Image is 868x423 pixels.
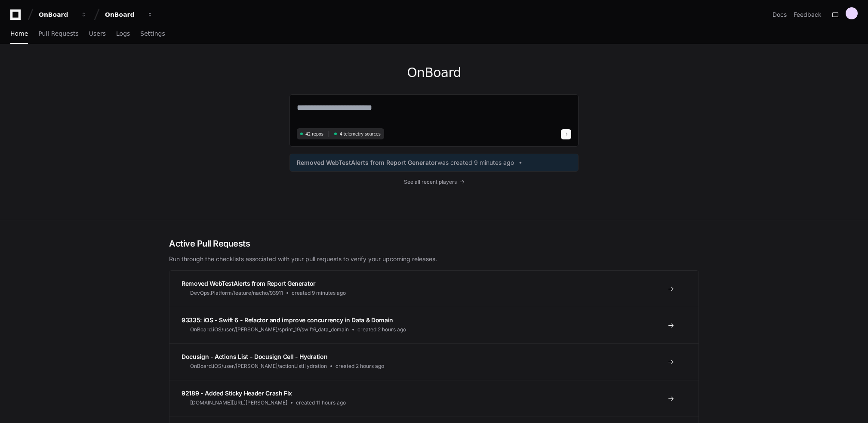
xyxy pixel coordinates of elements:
span: OnBoard.iOS/user/[PERSON_NAME]/actionListHydration [190,363,327,370]
a: Docs [773,10,787,19]
h2: Active Pull Requests [169,238,699,250]
h1: OnBoard [289,65,579,80]
p: Run through the checklists associated with your pull requests to verify your upcoming releases. [169,255,699,263]
span: 92189 - Added Sticky Header Crash Fix [182,389,292,397]
span: created 9 minutes ago [292,290,346,296]
a: Home [10,24,28,44]
span: Logs [116,31,130,36]
span: See all recent players [404,179,457,185]
div: OnBoard [39,10,76,19]
span: was created 9 minutes ago [437,158,514,167]
span: Removed WebTestAlerts from Report Generator [182,280,316,287]
a: Removed WebTestAlerts from Report GeneratorDevOps.Platform/feature/nacho/93911created 9 minutes ago [169,271,699,307]
a: Docusign - Actions List - Docusign Cell - HydrationOnBoard.iOS/user/[PERSON_NAME]/actionListHydra... [169,343,699,380]
button: Feedback [794,10,822,19]
a: Pull Requests [38,24,78,44]
a: Users [89,24,106,44]
span: 42 repos [305,131,323,137]
span: Home [10,31,28,36]
span: 4 telemetry sources [339,131,380,137]
span: Docusign - Actions List - Docusign Cell - Hydration [182,353,327,360]
button: OnBoard [35,7,90,22]
span: created 2 hours ago [336,363,384,370]
span: Users [89,31,106,36]
a: 92189 - Added Sticky Header Crash Fix[DOMAIN_NAME][URL][PERSON_NAME]created 11 hours ago [169,380,699,417]
span: Settings [140,31,165,36]
a: 93335: iOS - Swift 6 - Refactor and improve concurrency in Data & DomainOnBoard.iOS/user/[PERSON_... [169,307,699,343]
button: OnBoard [102,7,157,22]
span: [DOMAIN_NAME][URL][PERSON_NAME] [190,399,287,406]
a: Settings [140,24,165,44]
a: Logs [116,24,130,44]
span: Pull Requests [38,31,78,36]
a: See all recent players [289,179,579,185]
span: created 11 hours ago [296,399,346,406]
div: OnBoard [105,10,142,19]
a: Removed WebTestAlerts from Report Generatorwas created 9 minutes ago [297,158,571,167]
span: DevOps.Platform/feature/nacho/93911 [190,290,283,296]
span: 93335: iOS - Swift 6 - Refactor and improve concurrency in Data & Domain [182,316,393,324]
span: OnBoard.iOS/user/[PERSON_NAME]/sprint_19/swift6_data_domain [190,326,349,333]
span: created 2 hours ago [357,326,406,333]
span: Removed WebTestAlerts from Report Generator [297,158,437,167]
